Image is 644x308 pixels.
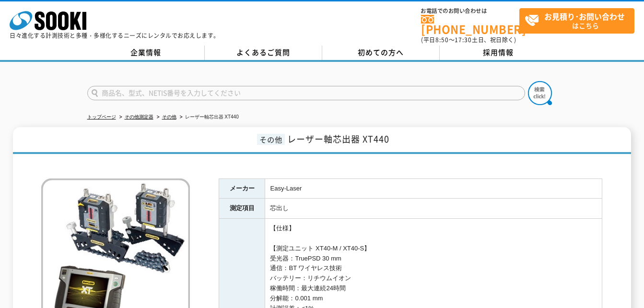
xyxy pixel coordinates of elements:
[519,8,634,34] a: お見積り･お問い合わせはこちら
[455,36,472,44] span: 17:30
[525,9,634,33] span: はこちら
[219,199,265,219] th: 測定項目
[322,46,440,60] a: 初めての方へ
[435,36,449,44] span: 8:50
[125,114,153,119] a: その他測定器
[528,81,552,105] img: btn_search.png
[219,178,265,199] th: メーカー
[358,47,404,58] span: 初めての方へ
[421,8,519,14] span: お電話でのお問い合わせは
[265,178,602,199] td: Easy-Laser
[87,86,525,100] input: 商品名、型式、NETIS番号を入力してください
[421,36,516,44] span: (平日 ～ 土日、祝日除く)
[10,33,220,38] p: 日々進化する計測技術と多種・多様化するニーズにレンタルでお応えします。
[257,134,285,145] span: その他
[287,132,389,145] span: レーザー軸芯出器 XT440
[421,15,519,35] a: [PHONE_NUMBER]
[265,199,602,219] td: 芯出し
[178,112,239,122] li: レーザー軸芯出器 XT440
[87,46,205,60] a: 企業情報
[87,114,116,119] a: トップページ
[162,114,176,119] a: その他
[544,11,625,22] strong: お見積り･お問い合わせ
[440,46,557,60] a: 採用情報
[205,46,322,60] a: よくあるご質問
